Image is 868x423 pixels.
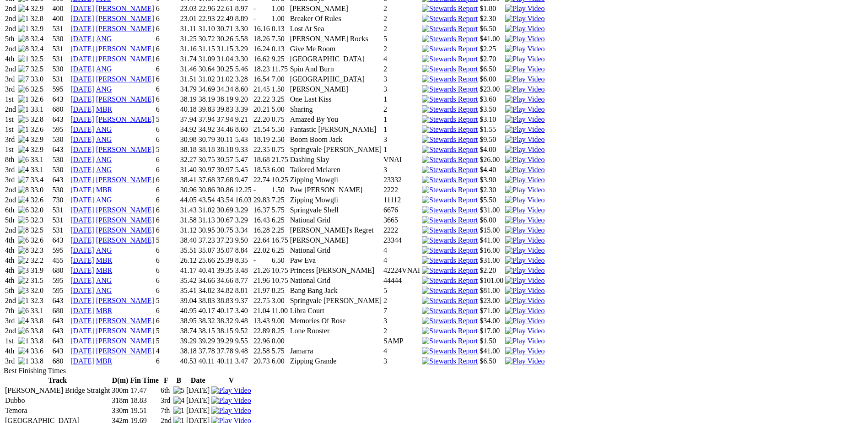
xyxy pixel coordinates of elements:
td: 5 [383,34,421,43]
img: 8 [18,45,29,53]
td: 32.4 [30,34,51,43]
a: View replay [505,297,545,304]
img: 1 [18,125,29,134]
td: 32.9 [30,4,51,13]
img: Play Video [505,45,545,53]
a: [DATE] [70,317,94,325]
a: ANG [96,65,112,73]
td: 22.96 [198,4,216,13]
td: 32.4 [30,44,51,54]
a: View replay [505,206,545,214]
a: [DATE] [70,35,94,43]
img: 6 [18,156,29,164]
td: 31.10 [198,24,216,33]
td: 22.61 [216,4,234,13]
a: [DATE] [70,297,94,304]
img: Stewards Report [422,216,478,224]
a: [PERSON_NAME] [96,55,154,63]
a: [DATE] [70,15,94,22]
a: [DATE] [70,75,94,83]
img: Stewards Report [422,136,478,144]
img: Stewards Report [422,266,478,275]
img: Play Video [211,396,251,405]
a: [DATE] [70,266,94,274]
img: Stewards Report [422,337,478,345]
a: View replay [505,226,545,234]
a: MBR [96,256,113,264]
td: 31.04 [216,54,234,64]
a: [DATE] [70,327,94,335]
img: Stewards Report [422,55,478,63]
img: Stewards Report [422,146,478,154]
img: 1 [18,25,29,33]
a: [DATE] [70,156,94,163]
a: [DATE] [70,246,94,254]
a: [PERSON_NAME] [96,206,154,214]
td: 531 [52,44,70,54]
img: Stewards Report [422,95,478,103]
img: Stewards Report [422,317,478,325]
img: Play Video [505,327,545,335]
img: Stewards Report [422,25,478,33]
img: 1 [18,337,29,345]
img: 8 [18,186,29,194]
td: 2nd [5,44,16,54]
img: 4 [18,317,29,325]
a: View replay [505,186,545,194]
a: [DATE] [70,125,94,133]
a: [PERSON_NAME] [96,317,154,325]
td: 4th [5,54,16,64]
a: [PERSON_NAME] [96,5,154,12]
td: 30.71 [216,24,234,33]
a: View replay [505,156,545,163]
a: View replay [505,125,545,133]
td: 6 [156,4,179,13]
td: 2 [383,14,421,23]
td: Give Me Room [290,44,382,54]
img: Play Video [505,156,545,164]
img: 1 [18,357,29,365]
a: View replay [505,317,545,325]
td: $41.00 [479,34,504,43]
img: 4 [18,347,29,355]
img: 1 [18,105,29,114]
img: Play Video [505,307,545,315]
td: 6 [156,24,179,33]
img: Play Video [505,297,545,305]
td: 2nd [5,4,16,13]
img: Stewards Report [422,35,478,43]
td: 400 [52,4,70,13]
td: 18.26 [253,34,270,43]
img: Play Video [505,236,545,244]
img: 1 [173,407,184,415]
a: [DATE] [70,357,94,365]
a: [DATE] [70,5,94,12]
a: [PERSON_NAME] [96,226,154,234]
img: Stewards Report [422,307,478,315]
td: 8.89 [235,14,252,23]
a: View replay [505,146,545,153]
td: 2nd [5,24,16,33]
a: [DATE] [70,95,94,103]
a: [PERSON_NAME] [96,146,154,153]
img: Stewards Report [422,357,478,365]
a: MBR [96,105,113,113]
a: View replay [211,386,251,394]
a: [DATE] [70,136,94,143]
td: $2.25 [479,44,504,54]
td: 31.25 [180,34,197,43]
img: Stewards Report [422,115,478,124]
a: [DATE] [70,85,94,93]
img: Stewards Report [422,156,478,164]
img: 4 [18,136,29,144]
td: 1.00 [271,4,289,13]
a: View replay [505,277,545,284]
td: 16.24 [253,44,270,54]
a: View replay [505,35,545,43]
a: [PERSON_NAME] [96,216,154,224]
img: 7 [18,176,29,184]
img: Play Video [505,125,545,134]
td: 31.16 [180,44,197,54]
td: 530 [52,34,70,43]
a: [DATE] [70,347,94,355]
